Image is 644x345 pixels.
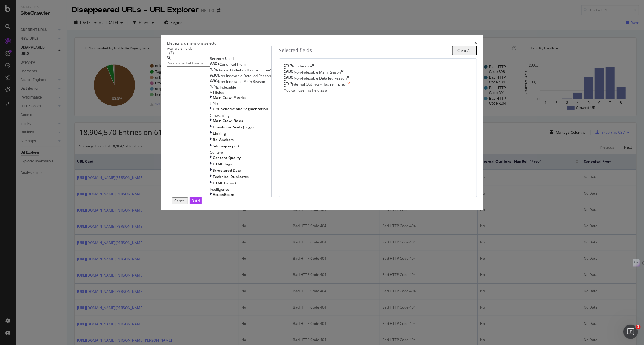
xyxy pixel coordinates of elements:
div: Internal Outlinks - Has rel="prev"times [284,82,472,88]
span: Non-Indexable Main Reason [218,79,265,84]
span: Structured Data [213,168,241,173]
div: Clear All [457,48,472,53]
span: Canonical From [219,62,246,67]
div: Content [210,150,271,155]
div: Metrics & dimensions selector [167,41,218,46]
span: Technical Duplicates [213,174,249,179]
div: times [312,64,315,70]
div: You can use this field as a [284,88,472,93]
div: Is Indexabletimes [284,64,472,70]
div: times [347,76,349,82]
span: Crawls and Visits (Logs) [213,124,254,130]
span: ActionBoard [213,192,234,197]
div: Recently Used [210,56,271,61]
span: 1 [636,325,641,329]
span: Internal Outlinks - Has rel="prev" [216,67,271,73]
div: Cancel [174,198,186,203]
button: Build [190,197,202,204]
span: Is Indexable [216,85,236,90]
span: Rel Anchors [213,137,234,142]
span: HTML Tags [213,162,232,167]
div: Is Indexable [292,64,312,70]
span: URL Scheme and Segmentation [213,106,268,111]
div: times [347,82,350,88]
button: Clear All [452,46,477,55]
iframe: Intercom live chat [623,325,638,339]
div: times [341,70,344,76]
span: Main Crawl Metrics [213,95,246,100]
div: times [474,41,477,46]
div: Crawlability [210,113,271,118]
div: Build [191,198,200,203]
div: Selected fields [279,47,312,54]
div: Internal Outlinks - Has rel="prev" [292,82,347,88]
span: HTML Extract [213,180,237,186]
div: Intelligence [210,187,271,192]
div: URLs [210,101,271,106]
div: Available fields [167,46,271,51]
span: Non-Indexable Detailed Reason [218,73,271,78]
span: Content Quality [213,155,241,160]
input: Search by field name [167,60,210,67]
div: modal [161,35,483,210]
div: Non-Indexable Detailed Reasontimes [284,76,472,82]
span: Linking [213,131,226,136]
div: Non-Indexable Detailed Reason [294,76,347,82]
div: Non-Indexable Main Reason [294,70,341,76]
div: All fields [210,90,271,95]
span: Main Crawl Fields [213,118,243,123]
span: Sitemap import [213,143,239,149]
button: Cancel [172,197,188,204]
div: Non-Indexable Main Reasontimes [284,70,472,76]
